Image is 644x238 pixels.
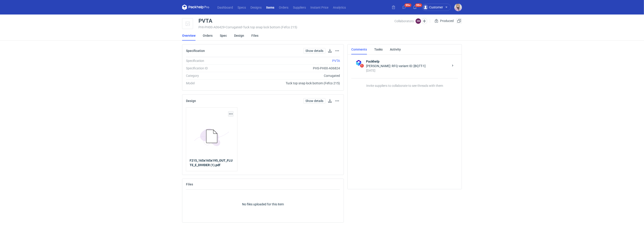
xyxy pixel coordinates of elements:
div: Category [186,73,248,78]
a: Design [234,31,244,41]
p: Invite suppliers to collaborate to see threads with them [351,78,458,87]
a: Analytics [331,5,348,10]
div: Produced [434,18,455,24]
a: Instant Price [308,5,331,10]
h2: Design [186,99,196,103]
div: Model [186,81,248,85]
svg: Packhelp Pro [182,5,209,10]
figcaption: SM [416,18,421,24]
div: Specification ID [186,66,248,70]
a: Specs [235,5,248,10]
a: Suppliers [291,5,308,10]
span: 1 [360,64,364,68]
div: PVTA [198,18,212,24]
span: Collaborators [394,19,414,23]
div: Corrugated [248,73,340,78]
strong: F215_165x165x195_OUT_FLUTE_E_DIVIDER (1).pdf [190,159,233,167]
a: Files [251,31,258,41]
button: Edit collaborators [421,18,427,24]
button: Duplicate Item [456,18,462,24]
a: Overview [182,31,196,41]
button: 99+ [401,4,408,11]
div: PHI-PH00-A06429 [198,25,394,29]
button: Actions [334,98,340,104]
h2: Specification [186,49,205,53]
div: Customer [423,5,443,10]
a: Orders [203,31,213,41]
a: PVTA [332,59,340,63]
div: Specification [186,58,248,63]
a: F215_165x165x195_OUT_FLUTE_E_DIVIDER (1).pdf [190,158,234,168]
button: Customer [422,4,454,11]
a: Show details [303,98,325,104]
a: Activity [390,44,401,54]
a: Designs [248,5,264,10]
span: • Corrugated [225,25,242,29]
a: Tasks [374,44,383,54]
a: Show details [303,48,325,53]
h2: Files [186,182,193,186]
img: Klaudia Wiśniewska [454,4,462,11]
div: PHS-PH00-A06824 [248,66,340,70]
button: Download specification [327,48,333,53]
img: Packhelp [355,59,362,67]
button: Actions [228,111,234,117]
div: [PERSON_NAME]: RFQ variant ID: [BQTT-1] [366,64,449,68]
span: • Tuck top snap lock bottom (Fefco 215) [242,25,297,29]
button: Actions [334,48,340,53]
a: Dashboard [215,5,235,10]
button: Download design [327,98,333,104]
div: Tuck top snap lock bottom (Fefco 215) [248,81,340,85]
a: Comments [351,44,367,54]
button: 99+ [411,4,419,11]
p: No files uploaded for this item [242,202,284,206]
div: [DATE] [366,68,449,73]
a: Orders [277,5,291,10]
strong: Packhelp [366,59,449,64]
a: Items [264,5,277,10]
a: Spec [220,31,227,41]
